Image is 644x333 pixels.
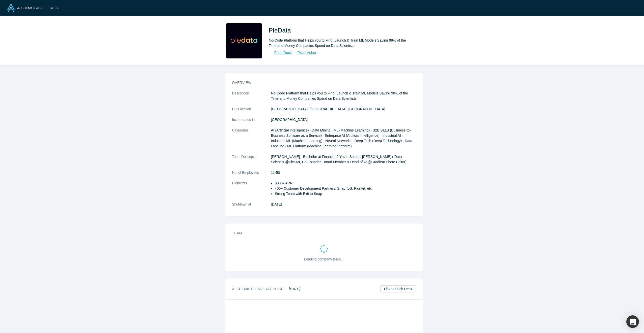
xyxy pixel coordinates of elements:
h3: overview [232,80,409,85]
span: PieData [269,27,293,34]
dt: Description [232,91,271,107]
dt: Highlights [232,181,271,202]
dt: Incorporated in [232,117,271,128]
dd: [DATE] [271,202,416,207]
span: AI (Artificial Intelligence) · Data Mining · ML (Machine Learning) · B2B SaaS (Business-to-Busine... [271,128,412,148]
img: Alchemist Logo [7,4,59,12]
dd: [GEOGRAPHIC_DATA], [GEOGRAPHIC_DATA], [GEOGRAPHIC_DATA] [271,107,416,112]
div: No-Code Platform that Helps you to Find, Launch & Train ML Models Saving 98% of the Time and Mone... [269,38,410,48]
em: [DATE] [289,287,300,291]
li: 400+ Customer Development Partners: Snap, LG, PicsArt, etc [275,186,416,191]
dt: HQ Location [232,107,271,117]
li: $330k ARR [275,181,416,186]
dd: [GEOGRAPHIC_DATA] [271,117,416,122]
h3: Team [232,230,409,236]
a: Pitch Deck [269,50,292,56]
h3: Alchemist Demo Day Pitch [232,286,301,292]
a: Pitch Video [292,50,316,56]
p: [PERSON_NAME] - Bachelor at Finance, 9 Yrs in Sales; ; [PERSON_NAME] ( Data Scientist @PicsArt, C... [271,154,416,165]
dd: 11-50 [271,170,416,175]
a: Link to Pitch Deck [380,285,416,292]
p: Loading company team... [304,257,344,262]
dt: No. of Employees [232,170,271,181]
dt: Shutdown at [232,202,271,212]
dt: Team Description [232,154,271,170]
dt: Categories [232,128,271,154]
p: No-Code Platform that Helps you to Find, Launch & Train ML Models Saving 98% of the Time and Mone... [271,91,416,101]
img: PieData 's Logo [226,23,262,58]
li: Strong Team with Exit to Snap [275,191,416,196]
